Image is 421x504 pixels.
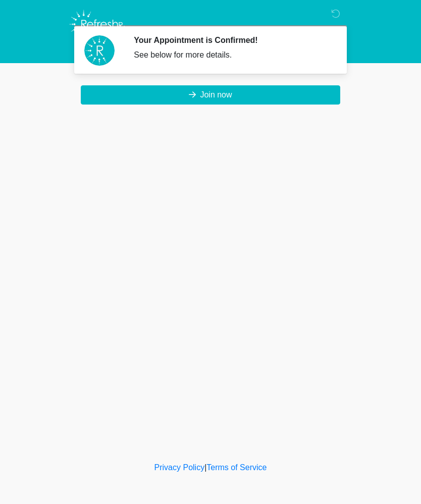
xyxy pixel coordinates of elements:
[154,463,205,472] a: Privacy Policy
[134,49,329,61] div: See below for more details.
[81,85,340,105] button: Join now
[206,463,267,472] a: Terms of Service
[67,8,128,41] img: Refresh RX Logo
[204,463,206,472] a: |
[84,35,115,66] img: Agent Avatar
